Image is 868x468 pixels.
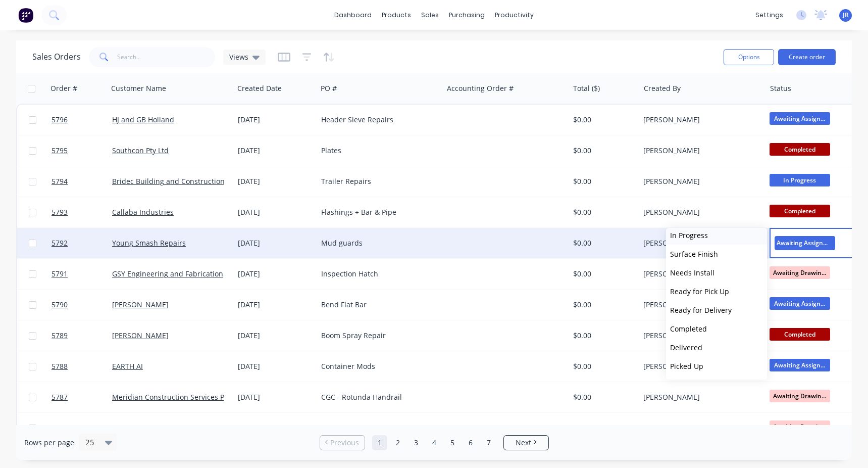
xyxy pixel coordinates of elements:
[770,420,830,433] span: Awaiting Drawin...
[321,269,433,279] div: Inspection Hatch
[670,268,714,277] span: Needs Install
[490,8,539,23] div: productivity
[316,435,553,450] ul: Pagination
[321,176,433,186] div: Trailer Repairs
[372,435,387,450] a: Page 1 is your current page
[643,115,755,125] div: [PERSON_NAME]
[112,115,174,124] a: HJ and GB Holland
[643,207,755,217] div: [PERSON_NAME]
[321,207,433,217] div: Flashings + Bar & Pipe
[112,423,169,433] a: [PERSON_NAME]
[52,300,68,310] span: 5790
[321,146,433,156] div: Plates
[643,269,755,279] div: [PERSON_NAME]
[238,423,313,433] div: [DATE]
[52,361,68,371] span: 5788
[52,331,68,341] span: 5789
[409,435,424,450] a: Page 3
[573,238,632,248] div: $0.00
[666,301,767,319] button: Ready for Delivery
[643,146,755,156] div: [PERSON_NAME]
[770,266,830,279] span: Awaiting Drawin...
[573,300,632,310] div: $0.00
[843,11,849,20] span: JR
[670,230,708,240] span: In Progress
[238,146,313,156] div: [DATE]
[463,435,478,450] a: Page 6
[770,83,791,93] div: Status
[377,8,416,23] div: products
[416,8,444,23] div: sales
[117,47,216,67] input: Search...
[52,197,112,227] a: 5793
[52,259,112,289] a: 5791
[112,300,169,309] a: [PERSON_NAME]
[321,115,433,125] div: Header Sieve Repairs
[321,361,433,371] div: Container Mods
[112,392,258,402] a: Meridian Construction Services Pty Limited
[237,83,282,93] div: Created Date
[112,238,186,248] a: Young Smash Repairs
[111,83,166,93] div: Customer Name
[112,361,143,371] a: EARTH AI
[321,83,337,93] div: PO #
[573,423,632,433] div: $0.00
[52,392,68,402] span: 5787
[329,8,377,23] a: dashboard
[516,438,531,448] span: Next
[229,52,248,62] span: Views
[52,413,112,443] a: 5786
[643,423,755,433] div: [PERSON_NAME]
[321,392,433,402] div: CGC - Rotunda Handrail
[112,176,228,186] a: Bridec Building and Constructions
[238,115,313,125] div: [DATE]
[238,392,313,402] div: [DATE]
[321,331,433,341] div: Boom Spray Repair
[32,52,81,62] h1: Sales Orders
[724,49,774,65] button: Options
[321,300,433,310] div: Bend Flat Bar
[666,226,767,245] button: In Progress
[770,297,830,310] span: Awaiting Assign...
[573,115,632,125] div: $0.00
[573,361,632,371] div: $0.00
[52,290,112,320] a: 5790
[670,324,707,334] span: Completed
[238,331,313,341] div: [DATE]
[24,438,74,448] span: Rows per page
[666,357,767,376] button: Picked Up
[770,112,830,125] span: Awaiting Assign...
[643,392,755,402] div: [PERSON_NAME]
[112,269,223,278] a: GSY Engineering and Fabrication
[666,338,767,357] button: Delivered
[320,438,365,448] a: Previous page
[52,105,112,135] a: 5796
[52,382,112,412] a: 5787
[481,435,496,450] a: Page 7
[770,205,830,217] span: Completed
[670,287,729,296] span: Ready for Pick Up
[445,435,460,450] a: Page 5
[670,343,702,352] span: Delivered
[573,392,632,402] div: $0.00
[52,135,112,166] a: 5795
[504,438,548,448] a: Next page
[643,238,755,248] div: [PERSON_NAME]
[238,269,313,279] div: [DATE]
[666,245,767,263] button: Surface Finish
[238,176,313,186] div: [DATE]
[330,438,359,448] span: Previous
[447,83,514,93] div: Accounting Order #
[52,146,68,156] span: 5795
[644,83,681,93] div: Created By
[52,166,112,197] a: 5794
[666,282,767,301] button: Ready for Pick Up
[52,351,112,382] a: 5788
[112,331,169,340] a: [PERSON_NAME]
[238,207,313,217] div: [DATE]
[770,359,830,371] span: Awaiting Assign...
[643,300,755,310] div: [PERSON_NAME]
[238,361,313,371] div: [DATE]
[643,176,755,186] div: [PERSON_NAME]
[52,320,112,351] a: 5789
